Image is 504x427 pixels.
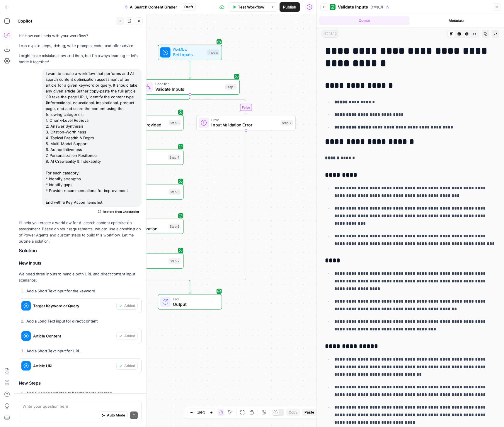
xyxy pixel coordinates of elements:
div: Step 6 [168,224,181,229]
span: Publish [283,4,296,10]
span: LLM · GPT-5 Mini [99,221,166,226]
span: Test Workflow [238,4,264,10]
g: Edge from start to step_1 [189,60,191,78]
button: Test Workflow [229,2,268,12]
span: Set Inputs [173,52,205,58]
button: Output [319,16,409,25]
span: Write Liquid Text [99,255,166,260]
button: Restore from Checkpoint [96,208,142,215]
div: Write Liquid TextFormat Analysis ResultsStep 7 [84,253,184,268]
span: Added [124,363,135,368]
div: Step 4 [168,155,181,160]
strong: Add a Short Text input for URL [26,349,80,353]
span: Article URL [33,363,114,369]
div: Copilot [18,18,115,24]
span: Output [173,301,217,307]
span: Web Page Scrape [99,117,166,122]
span: LLM · [PERSON_NAME] 4 [99,186,166,191]
p: Hi! How can I help with your workflow? [19,33,142,39]
div: Step 3 [168,120,181,126]
button: Paste [302,409,316,416]
strong: Add a Long Text input for direct content [26,319,98,323]
span: Validate Inputs [155,86,223,92]
span: Validate Inputs [338,4,368,10]
div: Inputs [207,49,219,55]
button: Copy [286,409,300,416]
button: Added [116,332,138,340]
span: Added [124,303,135,308]
div: Step 5 [168,189,181,195]
span: Added [124,333,135,339]
span: 109% [197,410,205,415]
g: Edge from step_1 to step_2 [190,95,247,114]
p: I'll help you create a workflow for AI search content optimization assessment. Based on your requ... [19,220,142,245]
div: Web Page ScrapeScrape Content if URL ProvidedStep 3 [84,115,184,130]
p: I can explain steps, debug, write prompts, code, and offer advice. [19,43,142,49]
g: Edge from step_2 to step_1-conditional-end [190,131,246,283]
div: Run Code · PythonPrepare ContentStep 4 [84,150,184,165]
span: Error [211,117,278,122]
span: Target Keyword or Query [33,303,114,309]
span: ( step_1 ) [370,4,383,10]
g: Edge from step_1-conditional-end to end [189,282,191,294]
span: Paste [304,410,314,415]
div: WorkflowSet InputsInputs [140,45,240,60]
span: Copy [289,410,297,415]
span: Workflow [173,47,205,52]
span: Draft [184,4,193,10]
span: Input Validation Error [211,122,278,128]
div: LLM · GPT-5 MiniAnalyze Content OptimizationStep 6 [84,219,184,234]
span: Scrape Content if URL Provided [99,122,166,128]
button: Auto Mode [99,411,128,419]
button: Metadata [412,16,502,25]
div: Step 1 [225,84,236,90]
span: Format Analysis Results [99,260,166,266]
h3: New Inputs [19,260,142,267]
button: Added [116,362,138,370]
h3: New Steps [19,380,142,387]
div: ConditionValidate InputsStep 1 [140,79,240,95]
span: End [173,296,217,301]
button: Publish [280,2,300,12]
div: LLM · [PERSON_NAME] 4Identify Content TypeStep 5 [84,184,184,199]
p: I might make mistakes now and then, but I’m always learning — let’s tackle it together! [19,53,142,65]
span: Identify Content Type [99,191,166,197]
span: Prepare Content [99,156,166,163]
g: Edge from step_7 to step_1-conditional-end [134,269,190,283]
h2: Solution [19,248,142,253]
div: ErrorInput Validation ErrorStep 2 [196,115,296,130]
span: AI Search Content Grader [130,4,177,10]
div: Step 7 [168,258,181,264]
span: Analyze Content Optimization [99,225,166,232]
p: We need three inputs to handle both URL and direct content input scenarios: [19,271,142,283]
button: Added [116,302,138,310]
strong: Add a Conditional step to handle input validation [26,391,112,395]
span: string [321,30,339,38]
div: I want to create a workflow that performs and AI search content optimization assessment of an art... [42,69,142,207]
span: Restore from Checkpoint [103,209,139,214]
span: Condition [155,81,223,86]
div: EndOutput [140,294,240,309]
span: Auto Mode [107,413,125,418]
strong: Add a Short Text input for the keyword [26,289,95,293]
button: AI Search Content Grader [121,2,181,12]
div: Step 2 [281,120,293,126]
span: Article Content [33,333,114,339]
span: Run Code · Python [99,152,166,157]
